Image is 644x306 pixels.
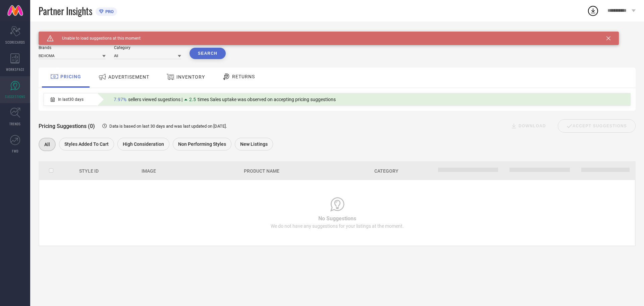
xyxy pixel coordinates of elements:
div: Percentage of sellers who have viewed suggestions for the current Insight Type [110,95,339,104]
span: Category [374,168,398,174]
span: 2.5 [189,97,196,102]
span: Pricing Suggestions (0) [39,123,95,129]
span: 7.97% [114,97,126,102]
span: RETURNS [232,74,255,79]
span: Partner Insights [39,4,92,18]
span: PRO [104,9,114,14]
span: In last 30 days [58,97,84,102]
span: SCORECARDS [5,40,25,45]
div: Category [114,45,181,50]
span: We do not have any suggestions for your listings at the moment. [271,223,404,229]
h1: SUGGESTIONS [39,32,74,37]
span: High Consideration [123,141,164,147]
span: Data is based on last 30 days and was last updated on [DATE] . [109,124,227,129]
span: Style Id [79,168,99,174]
span: PRICING [60,74,81,79]
div: Brands [39,45,106,50]
span: Image [142,168,156,174]
span: ADVERTISEMENT [108,74,149,80]
span: New Listings [240,141,268,147]
span: Product Name [244,168,279,174]
span: Styles Added To Cart [64,141,109,147]
span: SUGGESTIONS [5,94,25,99]
span: No Suggestions [318,215,356,222]
div: Open download list [587,5,599,17]
span: WORKSPACE [6,67,24,72]
span: INVENTORY [176,74,205,80]
span: times Sales uptake was observed on accepting pricing suggestions [198,97,336,102]
button: Search [190,48,226,59]
span: TRENDS [9,121,21,126]
span: All [44,142,50,147]
span: sellers viewed sugestions | [128,97,182,102]
span: FWD [12,148,18,154]
span: Non Performing Styles [178,141,226,147]
div: Accept Suggestions [558,119,636,133]
span: Unable to load suggestions at this moment [54,36,141,41]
